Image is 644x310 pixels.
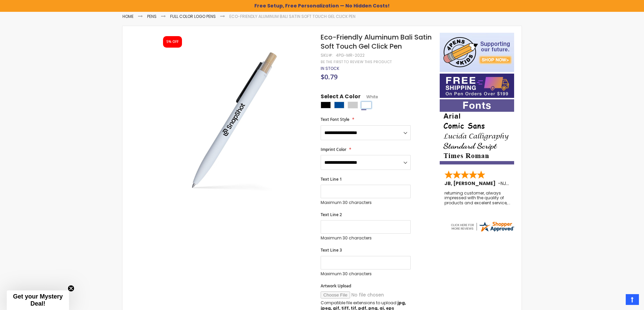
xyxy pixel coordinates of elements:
[122,14,134,19] a: Home
[321,93,361,102] span: Select A Color
[450,228,515,234] a: 4pens.com certificate URL
[229,14,355,19] li: Eco-Friendly Aluminum Bali Satin Soft Touch Gel Click Pen
[321,32,432,51] span: Eco-Friendly Aluminum Bali Satin Soft Touch Gel Click Pen
[450,221,515,233] img: 4pens.com widget logo
[7,290,69,310] div: Get your Mystery Deal!Close teaser
[361,102,371,108] div: White
[498,180,557,187] span: - ,
[321,66,339,71] span: In stock
[157,43,312,197] img: 4pg-mr-2022-bali-satin-touch-pen_white_1.jpg
[440,33,514,72] img: 4pens 4 kids
[440,74,514,98] img: Free shipping on orders over $199
[321,52,333,58] strong: SKU
[321,212,342,217] span: Text Line 2
[321,176,342,182] span: Text Line 1
[321,102,331,108] div: Black
[501,180,509,187] span: NJ
[348,102,358,108] div: Grey Light
[321,283,351,289] span: Artwork Upload
[444,180,498,187] span: JB, [PERSON_NAME]
[321,117,349,122] span: Text Font Style
[321,72,338,81] span: $0.79
[147,14,157,19] a: Pens
[334,102,344,108] div: Dark Blue
[321,247,342,253] span: Text Line 3
[13,293,63,307] span: Get your Mystery Deal!
[321,200,411,205] p: Maximum 30 characters
[170,14,216,19] a: Full Color Logo Pens
[321,59,392,64] a: Be the first to review this product
[444,191,510,205] div: returning customer, always impressed with the quality of products and excelent service, will retu...
[321,235,411,241] p: Maximum 30 characters
[321,66,339,71] div: Availability
[336,53,365,58] div: 4PG-MR-2022
[361,94,378,100] span: White
[321,147,346,152] span: Imprint Color
[166,40,179,44] div: 5% OFF
[321,271,411,277] p: Maximum 30 characters
[440,99,514,164] img: font-personalization-examples
[68,285,74,292] button: Close teaser
[588,292,644,310] iframe: Google Customer Reviews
